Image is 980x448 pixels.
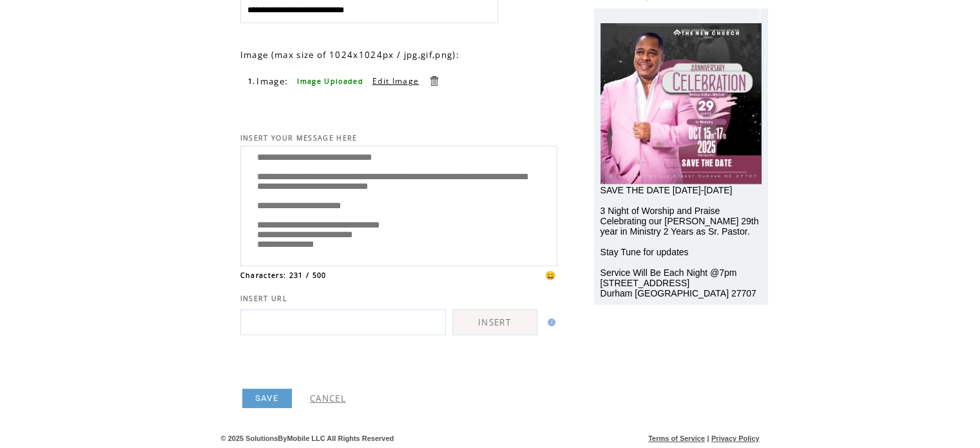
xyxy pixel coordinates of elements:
[256,75,288,87] span: Image:
[240,271,327,280] span: Characters: 231 / 500
[240,133,358,142] span: INSERT YOUR MESSAGE HERE
[648,434,705,442] a: Terms of Service
[240,49,459,61] span: Image (max size of 1024x1024px / jpg,gif,png):
[600,185,759,298] span: SAVE THE DATE [DATE]-[DATE] 3 Night of Worship and Praise Celebrating our [PERSON_NAME] 29th year...
[242,389,292,408] a: SAVE
[452,309,537,335] a: INSERT
[428,75,440,87] a: Delete this item
[240,294,287,303] span: INSERT URL
[544,318,555,326] img: help.gif
[707,434,709,442] span: |
[545,269,557,281] span: 😀
[221,434,394,442] span: © 2025 SolutionsByMobile LLC All Rights Reserved
[372,75,419,86] a: Edit Image
[297,77,363,86] span: Image Uploaded
[711,434,760,442] a: Privacy Policy
[248,77,256,86] span: 1.
[310,393,346,404] a: CANCEL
